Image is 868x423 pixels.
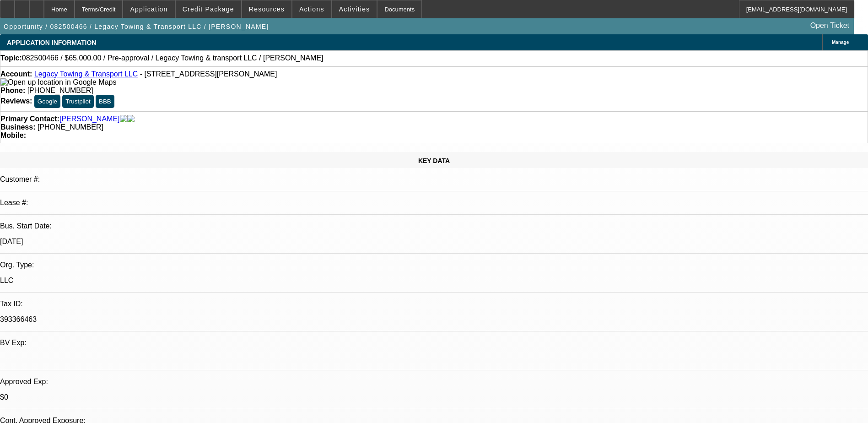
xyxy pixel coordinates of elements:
img: Open up location in Google Maps [0,78,116,87]
img: linkedin-icon.png [127,115,135,123]
button: Actions [292,0,331,18]
button: Google [34,95,60,108]
span: Credit Package [183,5,234,13]
a: Legacy Towing & Transport LLC [34,70,138,78]
span: APPLICATION INFORMATION [7,39,96,46]
button: BBB [96,95,114,108]
span: 082500466 / $65,000.00 / Pre-approval / Legacy Towing & transport LLC / [PERSON_NAME] [22,54,323,62]
span: - [STREET_ADDRESS][PERSON_NAME] [140,70,277,78]
button: Application [123,0,174,18]
span: [PHONE_NUMBER] [27,87,93,94]
strong: Reviews: [0,97,32,105]
strong: Primary Contact: [0,115,59,123]
button: Resources [242,0,291,18]
span: Resources [249,5,285,13]
span: Actions [299,5,324,13]
strong: Account: [0,70,32,78]
a: Open Ticket [807,18,853,33]
strong: Phone: [0,87,25,94]
span: Manage [832,40,849,45]
strong: Business: [0,123,35,131]
img: facebook-icon.png [120,115,127,123]
button: Activities [332,0,377,18]
span: Application [130,5,167,13]
a: [PERSON_NAME] [59,115,120,123]
strong: Mobile: [0,131,26,139]
span: Activities [339,5,370,13]
strong: Topic: [0,54,22,62]
span: [PHONE_NUMBER] [38,123,103,131]
span: Opportunity / 082500466 / Legacy Towing & Transport LLC / [PERSON_NAME] [4,23,269,30]
a: View Google Maps [0,78,116,86]
button: Credit Package [176,0,241,18]
button: Trustpilot [62,95,93,108]
span: KEY DATA [418,157,450,164]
